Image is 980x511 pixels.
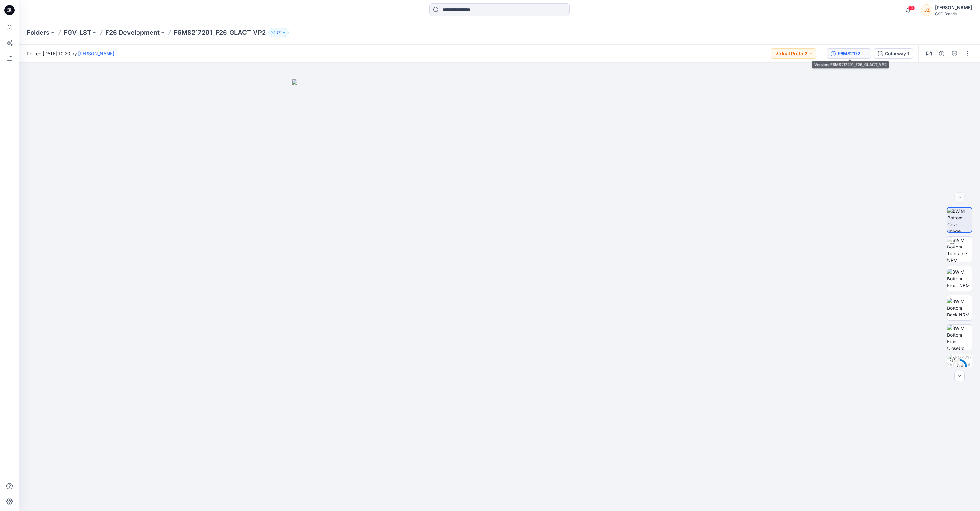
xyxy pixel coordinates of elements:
a: FGV_LST [63,28,91,37]
a: F26 Development [105,28,160,37]
div: F6MS217291_F26_GLACT_VP2 [838,50,867,57]
button: 57 [268,28,289,37]
span: 10 [908,5,915,11]
a: [PERSON_NAME] [78,51,114,56]
div: JZ [921,4,932,16]
span: Posted [DATE] 10:20 by [27,50,114,57]
button: F6MS217291_F26_GLACT_VP2 [827,48,871,59]
p: F6MS217291_F26_GLACT_VP2 [174,28,266,37]
div: CSC Brands [935,11,972,16]
div: 71 % [952,364,967,369]
button: Details [937,48,947,59]
img: BW M Bottom Front NRM [947,269,972,289]
div: [PERSON_NAME] [935,4,972,11]
button: Colorway 1 [874,48,913,59]
a: Folders [27,28,49,37]
p: 57 [276,29,281,36]
img: eyJhbGciOiJIUzI1NiIsImtpZCI6IjAiLCJzbHQiOiJzZXMiLCJ0eXAiOiJKV1QifQ.eyJkYXRhIjp7InR5cGUiOiJzdG9yYW... [292,79,707,511]
img: F6MS217291_F26_GLACT_VP2 Colorway 1 [947,354,972,379]
img: BW M Bottom Back NRM [947,298,972,318]
img: BW M Bottom Turntable NRM [947,237,972,262]
div: Colorway 1 [885,50,909,57]
img: BW M Bottom Front CloseUp NRM [947,325,972,350]
img: BW M Bottom Cover Image NRM [947,208,972,232]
